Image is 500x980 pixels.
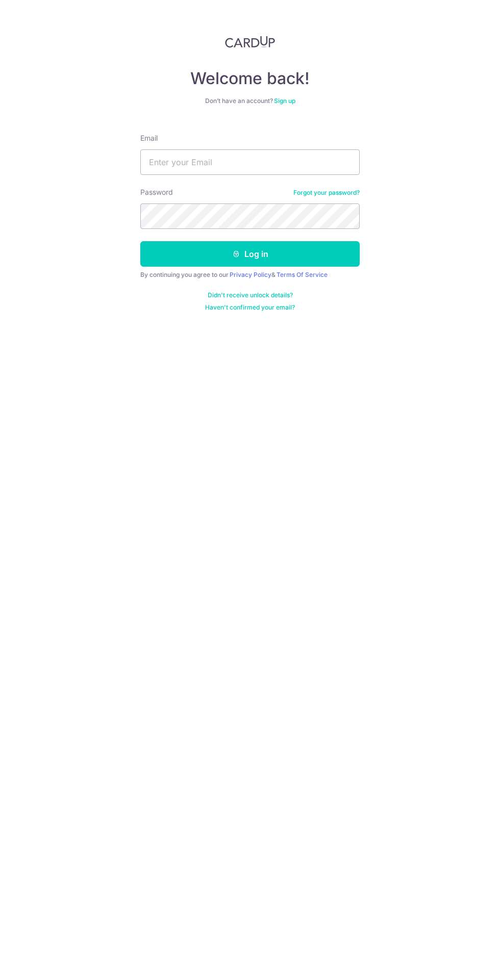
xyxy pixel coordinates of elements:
[277,271,328,278] a: Terms Of Service
[230,271,271,278] a: Privacy Policy
[225,36,275,48] img: CardUp Logo
[140,68,360,89] h4: Welcome back!
[140,149,360,175] input: Enter your Email
[140,241,360,267] button: Log in
[140,187,173,197] label: Password
[208,291,293,299] a: Didn't receive unlock details?
[140,133,158,143] label: Email
[205,303,295,312] a: Haven't confirmed your email?
[274,97,295,105] a: Sign up
[140,271,360,279] div: By continuing you agree to our &
[293,189,360,197] a: Forgot your password?
[140,97,360,105] div: Don’t have an account?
